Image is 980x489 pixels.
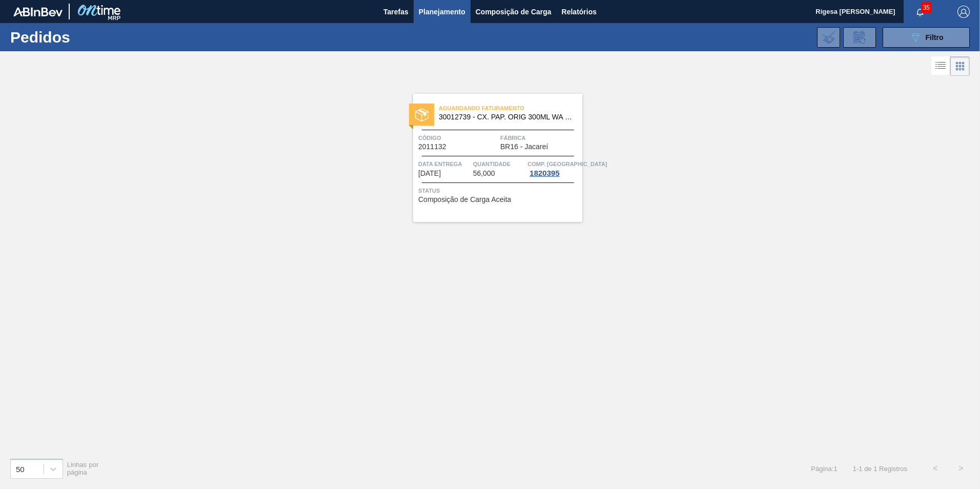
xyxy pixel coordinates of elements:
span: Quantidade [473,159,525,169]
span: Aguardando Faturamento [439,103,582,113]
img: TNhmsLtSVTkK8tSr43FrP2fwEKptu5GPRR3wAAAABJRU5ErkJggg== [13,7,63,16]
span: 56,000 [473,170,495,177]
span: Código [418,133,498,143]
span: Tarefas [383,6,409,18]
span: Composição de Carga Aceita [418,196,511,203]
span: 08/10/2025 [418,170,441,177]
span: Comp. Carga [527,159,607,169]
span: 2011132 [418,143,446,151]
span: Página : 1 [811,465,837,473]
span: Planejamento [419,6,465,18]
span: Fábrica [500,133,580,143]
div: Visão em Lista [931,56,950,76]
span: Relatórios [562,6,597,18]
button: Filtro [883,27,970,48]
button: > [948,456,974,481]
img: status [415,108,428,121]
div: 1820395 [527,169,561,177]
button: < [923,456,948,481]
div: Solicitação de Revisão de Pedidos [843,27,876,48]
span: Composição de Carga [476,6,552,18]
span: 30012739 - CX. PAP. ORIG 300ML WA 300ML PROP 429 [439,113,574,121]
span: Data Entrega [418,159,471,169]
h1: Pedidos [10,31,164,43]
span: 1 - 1 de 1 Registros [853,465,907,473]
a: Comp. [GEOGRAPHIC_DATA]1820395 [527,159,580,177]
a: statusAguardando Faturamento30012739 - CX. PAP. ORIG 300ML WA 300ML PROP 429Código2011132FábricaB... [398,94,582,222]
div: Importar Negociações dos Pedidos [817,27,840,48]
span: BR16 - Jacareí [500,143,548,151]
span: Filtro [926,33,944,42]
div: 50 [16,464,25,473]
button: Notificações [904,5,936,19]
span: 35 [921,2,932,13]
span: Status [418,186,580,196]
span: Linhas por página [67,461,99,476]
div: Visão em Cards [950,56,970,76]
img: Logout [957,6,970,18]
